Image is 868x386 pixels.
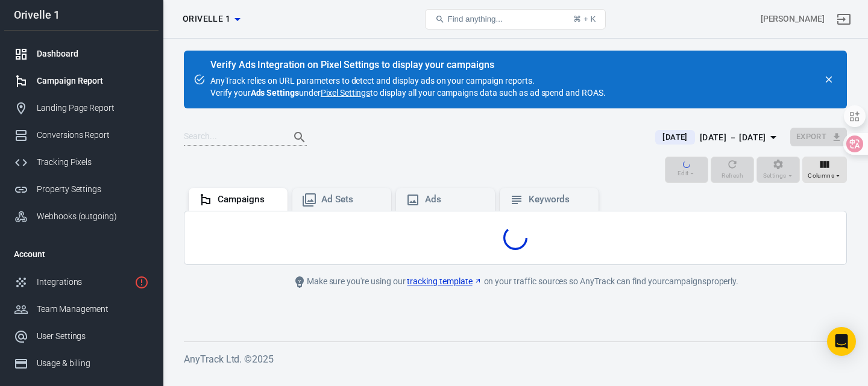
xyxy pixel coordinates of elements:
input: Search... [184,129,280,145]
a: Integrations [4,269,159,296]
div: User Settings [37,330,149,343]
div: [DATE] － [DATE] [700,130,766,145]
a: Landing Page Report [4,95,159,122]
button: [DATE][DATE] － [DATE] [646,128,790,148]
div: Ads [425,193,485,206]
a: tracking template [407,275,482,288]
a: Team Management [4,296,159,323]
div: Orivelle 1 [4,10,159,20]
div: Verify Ads Integration on Pixel Settings to display your campaigns [210,59,606,71]
span: Orivelle 1 [183,11,230,26]
a: Property Settings [4,176,159,203]
svg: 1 networks not verified yet [134,275,149,290]
a: Tracking Pixels [4,149,159,176]
button: Search [285,123,314,152]
div: Campaigns [218,193,278,206]
div: Tracking Pixels [37,156,149,169]
div: Conversions Report [37,129,149,142]
span: Find anything... [447,14,502,23]
a: Pixel Settings [321,87,370,99]
div: Team Management [37,303,149,316]
h6: AnyTrack Ltd. © 2025 [184,352,847,367]
div: Campaign Report [37,75,149,87]
div: Usage & billing [37,357,149,370]
div: Keywords [529,193,589,206]
div: Landing Page Report [37,102,149,114]
strong: Ads Settings [251,88,300,98]
div: Open Intercom Messenger [827,327,856,356]
div: Integrations [37,276,130,288]
li: Account [4,240,159,269]
div: ⌘ + K [573,14,596,23]
span: Columns [808,170,834,181]
a: Webhooks (outgoing) [4,203,159,230]
span: [DATE] [658,131,692,143]
div: Webhooks (outgoing) [37,210,149,223]
a: Campaign Report [4,67,159,95]
button: Find anything...⌘ + K [425,9,606,30]
button: Columns [802,157,847,183]
div: Property Settings [37,183,149,196]
a: Conversions Report [4,122,159,149]
div: AnyTrack relies on URL parameters to detect and display ads on your campaign reports. Verify your... [210,60,606,99]
button: close [820,71,837,88]
a: Dashboard [4,40,159,67]
a: Sign out [829,5,858,34]
div: Ad Sets [321,193,382,206]
a: User Settings [4,323,159,350]
div: Dashboard [37,48,149,60]
button: Orivelle 1 [178,8,245,30]
div: Account id: nNfVwVvZ [761,13,825,25]
a: Usage & billing [4,350,159,377]
div: Make sure you're using our on your traffic sources so AnyTrack can find your campaigns properly. [244,275,787,289]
